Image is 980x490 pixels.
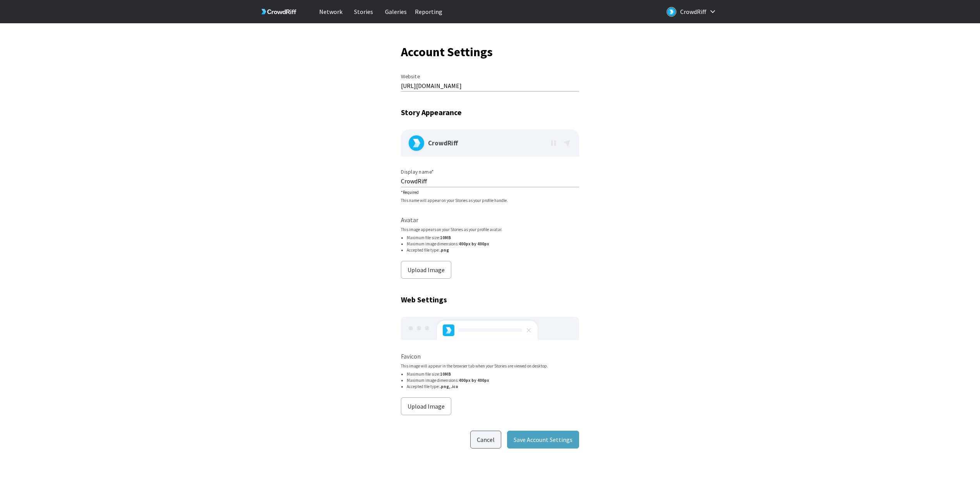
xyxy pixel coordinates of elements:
[507,431,579,449] button: Save Account Settings
[409,135,424,151] img: CrowdRiff logo
[443,324,454,336] img: brand icon
[407,247,449,253] span: Accepted file type:
[401,107,579,118] h3: Story Appearance
[407,371,451,377] span: Maximum file size:
[440,371,451,377] b: 10MB
[401,226,579,233] p: This image appears on your Stories as your profile avatar.
[401,168,434,175] label: Display name
[459,378,489,383] b: 400px by 400px
[440,247,449,253] b: .png
[401,352,579,361] p: Favicon
[459,241,489,247] b: 400px by 400px
[401,47,579,57] h1: Account Settings
[407,378,489,383] span: Maximum image dimensions:
[470,431,501,449] button: Cancel
[407,384,458,389] span: Accepted file type:
[667,7,676,17] img: Logo for CrowdRiff
[428,138,541,148] h4: CrowdRiff
[401,82,579,89] input: Website
[401,397,451,415] button: Upload Image
[680,5,707,18] p: CrowdRiff
[440,235,451,240] b: 10MB
[440,384,458,389] b: .png, .ico
[407,241,489,247] span: Maximum image dimensions:
[407,235,451,240] span: Maximum file size:
[401,363,579,369] p: This image will appear in the browser tab when your Stories are viewed on desktop.
[401,73,420,79] label: Website
[401,215,579,224] p: Avatar
[401,197,579,204] p: This name will appear on your Stories as your profile handle.
[401,261,451,279] button: Upload Image
[401,294,579,305] h3: Web Settings
[401,178,579,185] input: Display name
[401,189,579,195] p: *Required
